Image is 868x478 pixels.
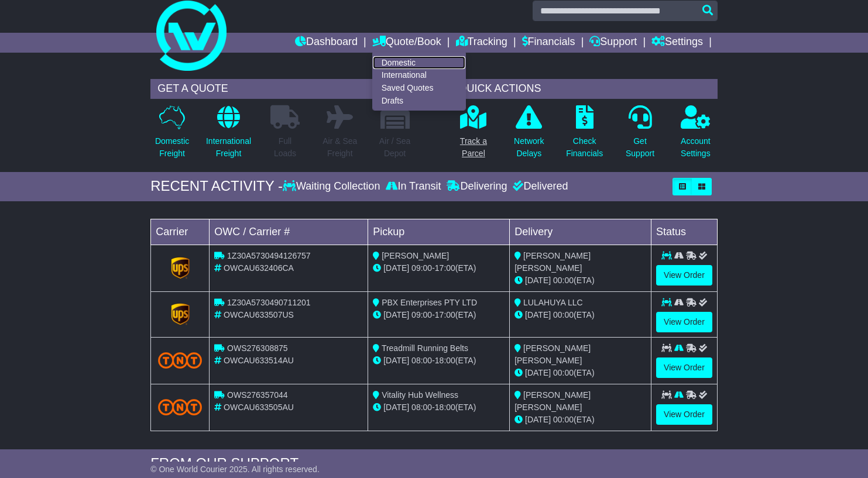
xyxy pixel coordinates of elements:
span: 08:00 [411,403,432,412]
span: [DATE] [383,403,409,412]
div: (ETA) [514,414,646,426]
p: Network Delays [514,135,544,160]
td: Pickup [368,219,510,245]
a: DomesticFreight [155,105,190,166]
span: OWS276357044 [227,390,288,400]
div: RECENT ACTIVITY - [150,178,283,195]
div: (ETA) [514,274,646,287]
span: OWCAU633507US [224,310,294,319]
span: © One World Courier 2025. All rights reserved. [150,465,320,474]
a: Domestic [373,56,465,69]
img: TNT_Domestic.png [158,399,202,415]
div: - (ETA) [373,309,505,321]
span: [PERSON_NAME] [PERSON_NAME] [514,343,591,365]
span: [PERSON_NAME] [382,251,449,260]
a: AccountSettings [680,105,711,166]
p: Check Financials [566,135,603,160]
p: Account Settings [681,135,711,160]
span: OWCAU633514AU [224,356,294,365]
span: 00:00 [553,310,574,319]
span: 09:00 [411,263,432,273]
p: Air & Sea Freight [323,135,357,160]
span: 18:00 [435,403,455,412]
a: Settings [651,33,703,53]
div: Waiting Collection [283,180,383,193]
span: OWCAU633505AU [224,403,294,412]
a: View Order [656,357,712,378]
a: International [373,69,465,82]
span: [DATE] [525,276,551,285]
td: Status [651,219,718,245]
div: Quote/Book [372,53,466,111]
span: LULAHUYA LLC [523,298,583,307]
td: Carrier [151,219,210,245]
a: View Order [656,265,712,286]
p: Track a Parcel [460,135,487,160]
a: Support [589,33,637,53]
a: CheckFinancials [565,105,603,166]
span: Treadmill Running Belts [382,343,468,353]
p: Get Support [626,135,654,160]
span: 1Z30A5730494126757 [227,251,310,260]
a: Tracking [456,33,507,53]
span: 17:00 [435,263,455,273]
span: [DATE] [525,415,551,424]
td: OWC / Carrier # [210,219,368,245]
span: OWS276308875 [227,343,288,353]
a: Financials [522,33,575,53]
img: UPS.png [169,256,192,280]
span: 1Z30A5730490711201 [227,298,310,307]
span: [DATE] [383,356,409,365]
p: Domestic Freight [155,135,189,160]
span: 17:00 [435,310,455,319]
p: Full Loads [270,135,300,160]
a: Quote/Book [372,33,441,53]
span: 00:00 [553,415,574,424]
div: QUICK ACTIONS [452,79,718,99]
a: GetSupport [625,105,655,166]
div: FROM OUR SUPPORT [150,455,718,472]
div: In Transit [383,180,444,193]
div: Delivered [510,180,568,193]
div: (ETA) [514,309,646,321]
div: (ETA) [514,367,646,379]
a: InternationalFreight [205,105,252,166]
div: GET A QUOTE [150,79,416,99]
p: International Freight [206,135,251,160]
span: [PERSON_NAME] [PERSON_NAME] [514,251,591,273]
span: OWCAU632406CA [224,263,294,273]
span: Vitality Hub Wellness [382,390,458,400]
a: NetworkDelays [513,105,544,166]
span: [DATE] [525,310,551,319]
span: 08:00 [411,356,432,365]
div: - (ETA) [373,355,505,367]
div: Delivering [444,180,510,193]
a: Drafts [373,94,465,107]
img: UPS.png [169,302,192,326]
img: TNT_Domestic.png [158,352,202,368]
td: Delivery [510,219,651,245]
span: 00:00 [553,368,574,377]
span: [DATE] [383,310,409,319]
span: PBX Enterprises PTY LTD [382,298,477,307]
span: [DATE] [525,368,551,377]
a: Track aParcel [459,105,488,166]
span: [DATE] [383,263,409,273]
span: 09:00 [411,310,432,319]
div: - (ETA) [373,401,505,414]
a: View Order [656,404,712,425]
span: [PERSON_NAME] [PERSON_NAME] [514,390,591,412]
a: View Order [656,312,712,332]
span: 18:00 [435,356,455,365]
a: Dashboard [295,33,358,53]
span: 00:00 [553,276,574,285]
div: - (ETA) [373,262,505,274]
p: Air / Sea Depot [379,135,411,160]
a: Saved Quotes [373,82,465,95]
